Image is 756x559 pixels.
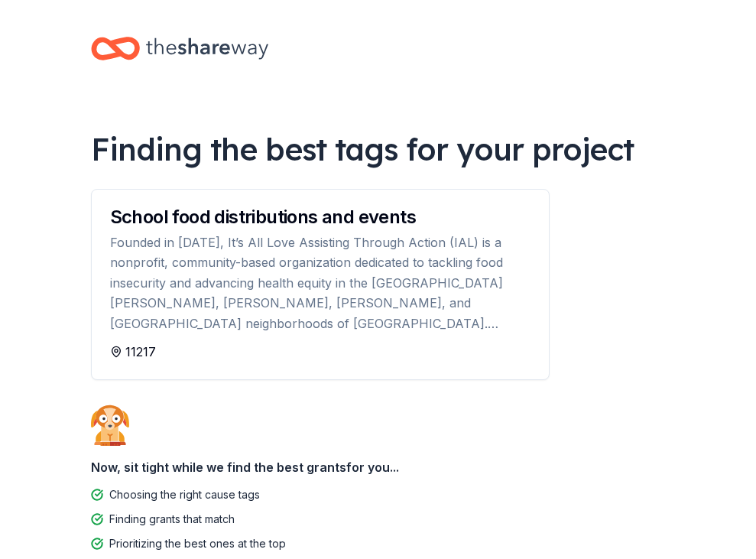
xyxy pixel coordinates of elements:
div: Finding the best tags for your project [91,128,666,171]
img: Dog waiting patiently [91,405,129,446]
div: School food distributions and events [110,208,530,226]
div: Prioritizing the best ones at the top [109,535,286,553]
div: Choosing the right cause tags [109,486,260,504]
div: Finding grants that match [109,510,235,528]
div: Founded in [DATE], It’s All Love Assisting Through Action (IAL) is a nonprofit, community-based o... [110,232,530,333]
div: 11217 [110,343,530,361]
div: Now, sit tight while we find the best grants for you... [91,452,666,483]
